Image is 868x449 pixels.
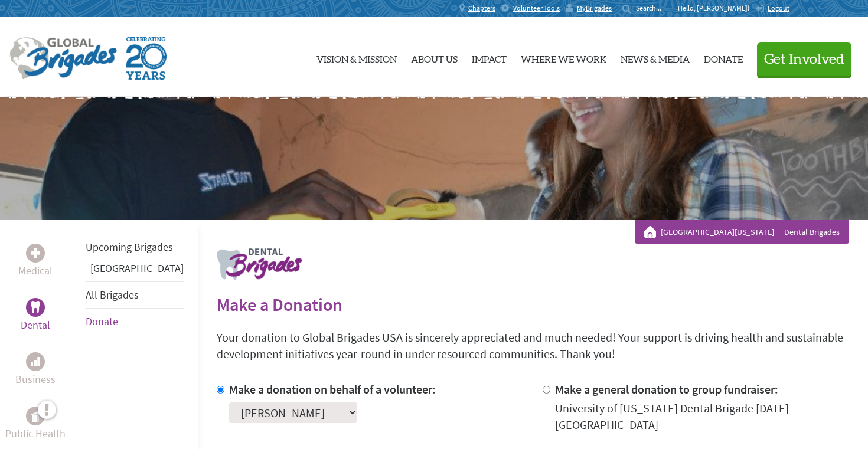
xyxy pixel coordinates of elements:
[86,309,184,335] li: Donate
[217,329,849,362] p: Your donation to Global Brigades USA is sincerely appreciated and much needed! Your support is dr...
[411,27,458,88] a: About Us
[768,4,789,12] span: Logout
[577,4,612,13] span: MyBrigades
[21,317,50,333] p: Dental
[621,27,690,88] a: News & Media
[755,4,789,13] a: Logout
[15,352,56,388] a: BusinessBusiness
[126,37,167,80] img: Global Brigades Celebrating 20 Years
[468,4,495,13] span: Chapters
[555,382,778,396] label: Make a general donation to group fundraiser:
[229,382,436,396] label: Make a donation on behalf of a volunteer:
[757,42,851,76] button: Get Involved
[18,263,53,279] p: Medical
[26,298,45,317] div: Dental
[472,27,507,88] a: Impact
[86,288,139,301] a: All Brigades
[9,37,117,80] img: Global Brigades Logo
[86,234,184,260] li: Upcoming Brigades
[31,248,40,258] img: Medical
[521,27,606,88] a: Where We Work
[704,27,743,88] a: Donate
[31,301,40,313] img: Dental
[26,407,45,425] div: Public Health
[555,400,850,433] div: University of [US_STATE] Dental Brigade [DATE] [GEOGRAPHIC_DATA]
[86,240,173,254] a: Upcoming Brigades
[86,281,184,309] li: All Brigades
[5,425,66,442] p: Public Health
[86,260,184,281] li: Panama
[26,352,45,371] div: Business
[513,4,560,13] span: Volunteer Tools
[15,371,56,388] p: Business
[31,410,40,422] img: Public Health
[26,244,45,263] div: Medical
[644,226,840,238] div: Dental Brigades
[678,4,755,13] p: Hello, [PERSON_NAME]!
[5,407,66,442] a: Public HealthPublic Health
[217,248,302,280] img: logo-dental.png
[316,27,397,88] a: Vision & Mission
[90,261,184,275] a: [GEOGRAPHIC_DATA]
[661,226,779,238] a: [GEOGRAPHIC_DATA][US_STATE]
[217,294,849,315] h2: Make a Donation
[86,314,118,328] a: Donate
[31,357,40,366] img: Business
[21,298,50,333] a: DentalDental
[764,53,844,67] span: Get Involved
[636,4,670,12] input: Search...
[18,244,53,279] a: MedicalMedical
